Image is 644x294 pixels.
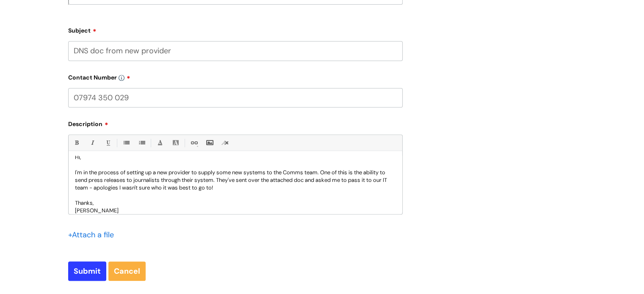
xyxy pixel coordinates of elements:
[155,137,165,148] a: Font Color
[119,75,124,81] img: info-icon.svg
[75,169,396,192] p: I'm in the process of setting up a new provider to supply some new systems to the Comms team. One...
[68,24,403,34] label: Subject
[204,137,215,148] a: Insert Image...
[108,261,146,281] a: Cancel
[75,199,396,207] p: Thanks,
[170,137,181,148] a: Back Color
[188,137,199,148] a: Link
[68,71,403,81] label: Contact Number
[87,137,97,148] a: Italic (Ctrl-I)
[68,230,72,240] span: +
[68,118,403,128] label: Description
[68,228,119,242] div: Attach a file
[136,137,147,148] a: 1. Ordered List (Ctrl-Shift-8)
[75,154,396,161] p: Hi,
[220,137,230,148] a: Remove formatting (Ctrl-\)
[75,207,396,214] p: [PERSON_NAME]
[68,261,106,281] input: Submit
[102,137,113,148] a: Underline(Ctrl-U)
[71,137,82,148] a: Bold (Ctrl-B)
[121,137,131,148] a: • Unordered List (Ctrl-Shift-7)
